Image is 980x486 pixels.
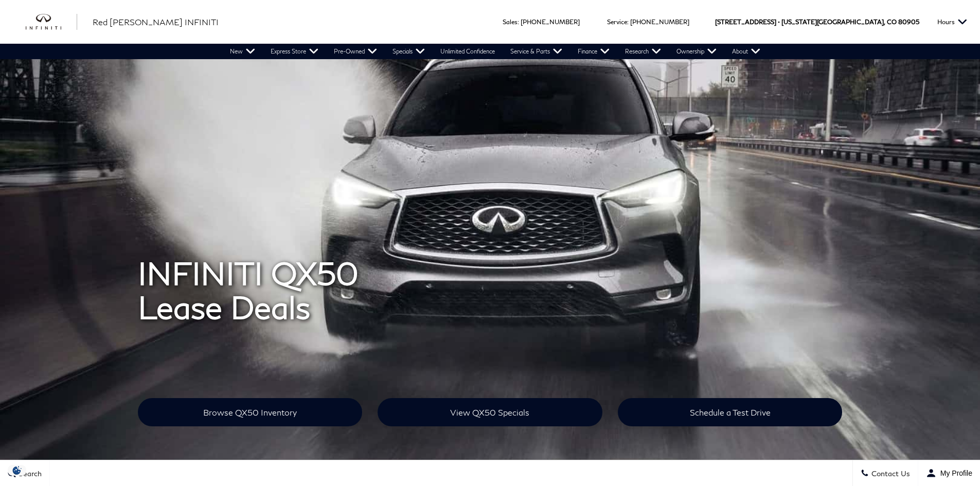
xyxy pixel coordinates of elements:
[669,44,724,59] a: Ownership
[618,398,843,426] a: Schedule a Test Drive
[518,18,519,26] span: :
[16,469,42,478] span: Search
[326,44,385,59] a: Pre-Owned
[607,18,627,26] span: Service
[93,17,219,27] span: Red [PERSON_NAME] INFINITI
[222,44,263,59] a: New
[503,18,518,26] span: Sales
[222,44,768,59] nav: Main Navigation
[5,465,29,476] img: Opt-Out Icon
[521,18,580,26] a: [PHONE_NUMBER]
[715,18,919,26] a: [STREET_ADDRESS] • [US_STATE][GEOGRAPHIC_DATA], CO 80905
[918,460,980,486] button: Open user profile menu
[93,16,219,28] a: Red [PERSON_NAME] INFINITI
[26,14,77,30] a: infiniti
[869,469,910,478] span: Contact Us
[570,44,617,59] a: Finance
[5,465,29,476] section: Click to Open Cookie Consent Modal
[138,255,359,326] span: INFINITI QX50 Lease Deals
[378,398,602,426] a: View QX50 Specials
[630,18,689,26] a: [PHONE_NUMBER]
[433,44,503,59] a: Unlimited Confidence
[936,469,972,477] span: My Profile
[138,398,363,426] a: Browse QX50 Inventory
[263,44,326,59] a: Express Store
[724,44,768,59] a: About
[503,44,570,59] a: Service & Parts
[627,18,629,26] span: :
[617,44,669,59] a: Research
[26,14,77,30] img: INFINITI
[385,44,433,59] a: Specials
